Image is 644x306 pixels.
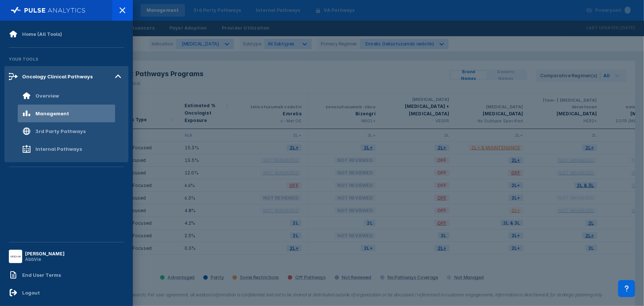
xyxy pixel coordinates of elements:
[4,52,128,66] div: Your Tools
[4,266,128,284] a: End User Terms
[4,105,128,122] a: Management
[22,74,93,79] div: Oncology Clinical Pathways
[22,290,40,296] div: Logout
[4,25,128,43] a: Home (All Tools)
[35,146,82,152] div: Internal Pathways
[22,31,62,37] div: Home (All Tools)
[25,256,65,262] div: AbbVie
[11,5,86,16] img: pulse-logo-full-white.svg
[4,87,128,105] a: Overview
[618,280,635,297] div: Contact Support
[10,251,21,262] img: menu button
[4,122,128,140] a: 3rd Party Pathways
[35,128,86,134] div: 3rd Party Pathways
[22,272,61,278] div: End User Terms
[4,140,128,158] a: Internal Pathways
[35,93,59,99] div: Overview
[25,251,65,256] div: [PERSON_NAME]
[35,110,69,116] div: Management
